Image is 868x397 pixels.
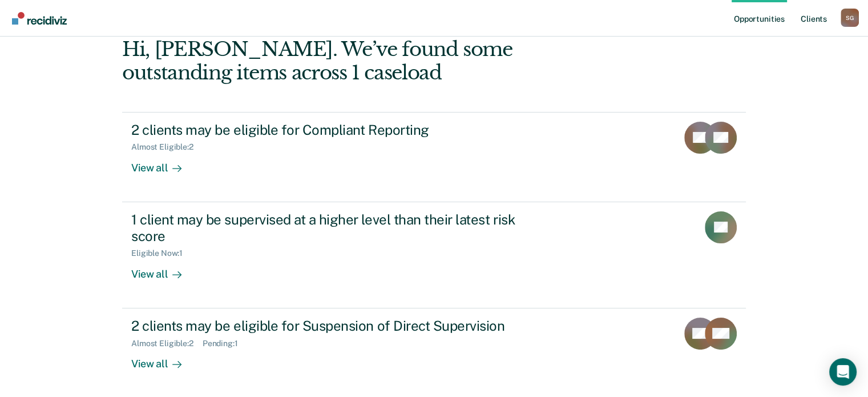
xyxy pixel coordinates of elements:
div: 2 clients may be eligible for Suspension of Direct Supervision [131,318,532,334]
div: View all [131,348,195,370]
div: 2 clients may be eligible for Compliant Reporting [131,122,532,138]
button: Profile dropdown button [841,9,859,27]
div: Pending : 1 [203,339,247,348]
a: 2 clients may be eligible for Compliant ReportingAlmost Eligible:2View all [122,112,746,202]
div: View all [131,258,195,280]
div: Hi, [PERSON_NAME]. We’ve found some outstanding items across 1 caseload [122,38,621,85]
div: Almost Eligible : 2 [131,142,203,152]
div: Eligible Now : 1 [131,248,192,258]
div: Almost Eligible : 2 [131,339,203,348]
div: S G [841,9,859,27]
a: 1 client may be supervised at a higher level than their latest risk scoreEligible Now:1View all [122,202,746,308]
div: Open Intercom Messenger [829,358,857,386]
div: View all [131,152,195,174]
img: Recidiviz [12,12,67,25]
div: 1 client may be supervised at a higher level than their latest risk score [131,211,532,244]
